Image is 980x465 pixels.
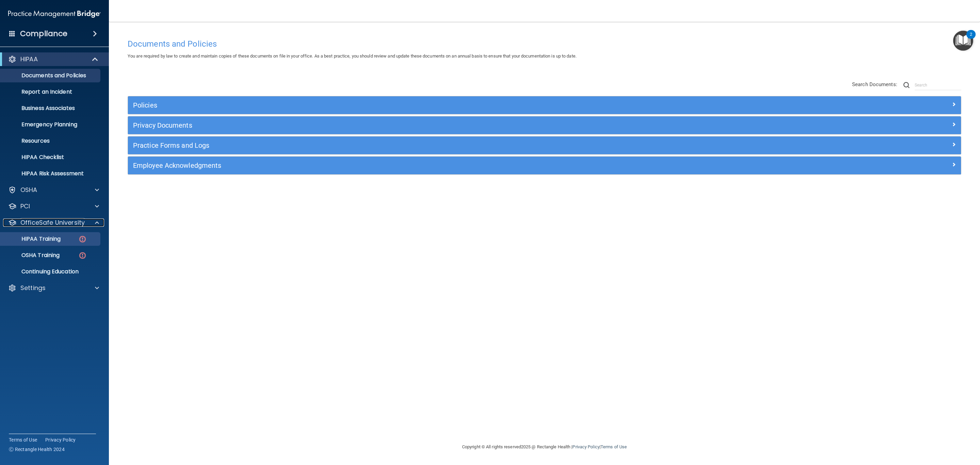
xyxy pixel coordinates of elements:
a: Privacy Policy [572,444,599,449]
a: Privacy Policy [45,436,76,443]
p: HIPAA [20,55,38,63]
h5: Practice Forms and Logs [133,142,748,149]
p: HIPAA Training [4,236,61,242]
span: You are required by law to create and maintain copies of these documents on file in your office. ... [128,53,576,59]
img: danger-circle.6113f641.png [78,251,87,260]
p: Settings [20,284,46,292]
p: Documents and Policies [4,72,97,79]
a: HIPAA [8,55,99,63]
p: OSHA [20,186,37,194]
a: Privacy Documents [133,120,956,131]
span: Ⓒ Rectangle Health 2024 [9,446,65,453]
h5: Privacy Documents [133,122,748,129]
p: Report an Incident [4,89,97,95]
p: OfficeSafe University [20,219,85,227]
p: Emergency Planning [4,121,97,128]
p: OSHA Training [4,252,60,259]
a: Employee Acknowledgments [133,160,956,171]
h4: Compliance [20,29,67,38]
img: ic-search.3b580494.png [903,82,910,88]
div: Copyright © All rights reserved 2025 @ Rectangle Health | | [420,436,669,458]
p: HIPAA Checklist [4,154,97,161]
a: PCI [8,202,99,210]
p: Resources [4,138,97,144]
button: Open Resource Center, 2 new notifications [953,31,973,51]
h5: Employee Acknowledgments [133,162,748,169]
a: Practice Forms and Logs [133,140,956,151]
a: Terms of Use [9,436,37,443]
a: OfficeSafe University [8,219,99,227]
p: Business Associates [4,105,97,112]
a: OSHA [8,186,99,194]
span: Search Documents: [852,81,897,87]
a: Terms of Use [601,444,627,449]
p: Continuing Education [4,268,97,275]
a: Settings [8,284,99,292]
a: Policies [133,100,956,111]
h4: Documents and Policies [128,39,961,48]
img: PMB logo [8,7,101,21]
p: HIPAA Risk Assessment [4,170,97,177]
input: Search [915,80,961,90]
img: danger-circle.6113f641.png [78,235,87,243]
div: 2 [970,34,972,43]
p: PCI [20,202,30,210]
h5: Policies [133,101,748,109]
